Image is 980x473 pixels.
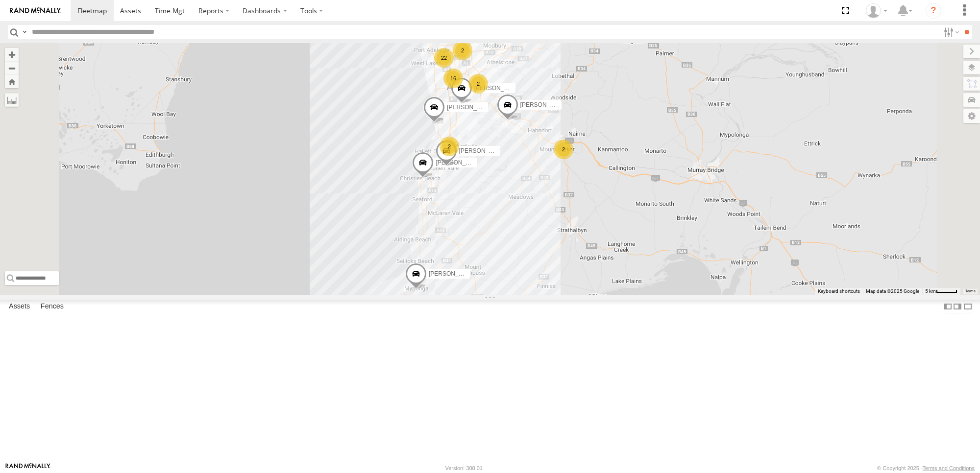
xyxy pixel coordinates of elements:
[5,75,19,88] button: Zoom Home
[923,465,975,471] a: Terms and Conditions
[21,25,28,39] label: Search Query
[453,41,472,60] div: 2
[10,7,61,14] img: rand-logo.svg
[926,3,941,19] i: ?
[554,140,573,159] div: 2
[459,147,508,154] span: [PERSON_NAME]
[963,300,973,314] label: Hide Summary Table
[440,137,459,156] div: 2
[965,289,976,293] a: Terms (opens in new tab)
[922,288,960,295] button: Map Scale: 5 km per 40 pixels
[5,48,19,61] button: Zoom in
[862,3,891,18] div: Peter Lu
[5,61,19,75] button: Zoom out
[445,465,483,471] div: Version: 308.01
[5,463,50,473] a: Visit our Website
[866,288,919,294] span: Map data ©2025 Google
[4,300,35,314] label: Assets
[468,74,488,94] div: 2
[877,465,975,471] div: © Copyright 2025 -
[436,159,484,166] span: [PERSON_NAME]
[5,93,19,107] label: Measure
[429,270,477,277] span: [PERSON_NAME]
[443,69,463,88] div: 16
[520,101,569,108] span: [PERSON_NAME]
[943,300,953,314] label: Dock Summary Table to the Left
[818,288,860,295] button: Keyboard shortcuts
[963,109,980,123] label: Map Settings
[447,104,495,111] span: [PERSON_NAME]
[953,300,962,314] label: Dock Summary Table to the Right
[474,85,523,92] span: [PERSON_NAME]
[434,48,454,68] div: 22
[940,25,961,39] label: Search Filter Options
[925,288,936,294] span: 5 km
[36,300,69,314] label: Fences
